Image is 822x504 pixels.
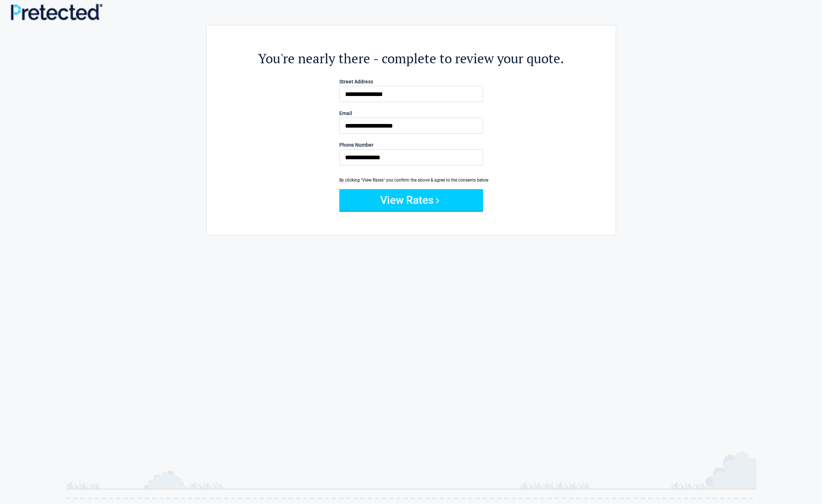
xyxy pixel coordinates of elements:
[339,142,483,147] label: Phone Number
[339,79,483,84] label: Street Address
[339,177,483,183] div: By clicking "View Rates" you confirm the above & agree to the consents below
[339,111,483,116] label: Email
[339,189,483,211] button: View Rates
[11,4,102,20] img: Main Logo
[246,50,576,67] h2: You're nearly there - complete to review your quote.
